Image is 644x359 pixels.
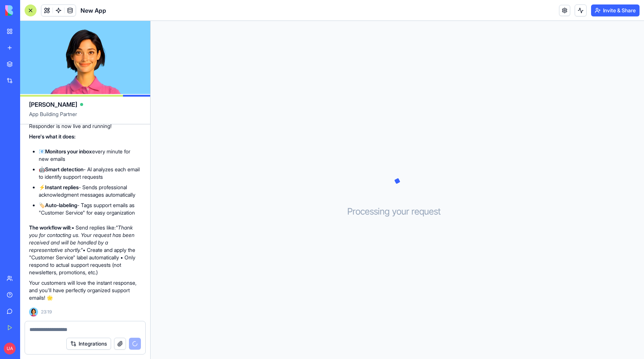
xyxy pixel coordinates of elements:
span: New App [80,6,106,15]
h3: Processing your request [347,206,448,218]
li: 🏷️ - Tags support emails as "Customer Service" for easy organization [39,202,141,216]
strong: Smart detection [45,166,83,172]
p: Your customers will love the instant response, and you'll have perfectly organized support emails! 🌟 [29,279,141,302]
strong: The workflow will: [29,224,72,231]
strong: Monitors your inbox [45,148,92,154]
li: 📧 every minute for new emails [39,148,141,163]
img: Ella_00000_wcx2te.png [29,308,38,316]
p: • Send replies like: • Create and apply the "Customer Service" label automatically • Only respond... [29,224,141,276]
li: ⚡ - Sends professional acknowledgment messages automatically [39,184,141,199]
span: 23:19 [41,309,52,315]
strong: Here's what it does: [29,133,76,140]
img: logo [5,5,51,16]
strong: Instant replies [45,184,79,190]
button: Integrations [66,338,111,350]
span: [PERSON_NAME] [29,100,77,109]
span: App Building Partner [29,110,141,124]
strong: Auto-labeling [45,202,77,208]
span: UA [4,343,16,355]
li: 🤖 - AI analyzes each email to identify support requests [39,166,141,181]
button: Invite & Share [591,4,640,16]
